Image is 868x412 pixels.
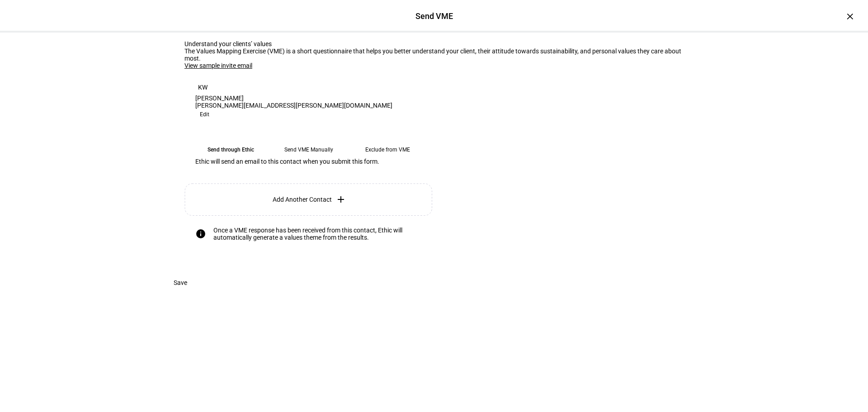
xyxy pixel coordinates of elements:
[195,109,214,120] button: Edit
[843,9,857,24] div: ×
[184,47,684,62] div: The Values Mapping Exercise (VME) is a short questionnaire that helps you better understand your ...
[273,142,344,158] eth-mega-radio-button: Send VME Manually
[184,40,684,47] div: Understand your clients’ values
[195,95,423,102] div: [PERSON_NAME]
[213,227,423,241] div: Once a VME response has been received from this contact, Ethic will automatically generate a valu...
[195,158,423,172] div: Ethic will send an email to this contact when you submit this form.
[335,194,346,205] mat-icon: add
[352,142,423,158] eth-mega-radio-button: Exclude from VME
[200,109,209,120] span: Edit
[184,62,252,69] a: View sample invite email
[174,274,187,292] span: Save
[195,102,423,109] div: [PERSON_NAME][EMAIL_ADDRESS][PERSON_NAME][DOMAIN_NAME]
[273,196,332,203] span: Add Another Contact
[195,228,206,239] mat-icon: info
[195,142,266,158] eth-mega-radio-button: Send through Ethic
[163,274,198,292] button: Save
[195,80,210,95] div: KW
